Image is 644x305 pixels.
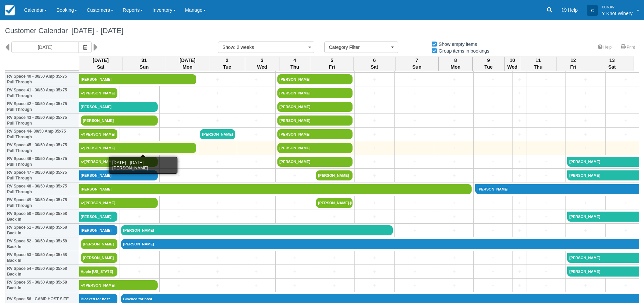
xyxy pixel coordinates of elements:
a: + [239,117,274,124]
a: + [567,200,604,207]
span: Show empty items [431,42,482,46]
a: + [437,268,472,275]
th: RV Space 46 - 30/50 Amp 35x75 Pull Through [5,155,79,169]
a: + [316,254,353,261]
a: [PERSON_NAME] [79,129,118,139]
a: + [475,282,510,289]
p: ccraw [602,3,633,10]
a: + [437,213,472,220]
a: + [529,103,563,110]
a: + [121,268,158,275]
a: + [529,254,563,261]
a: + [514,145,525,152]
a: + [607,90,644,97]
th: 2 Tue [209,57,245,71]
th: 8 Mon [439,57,473,71]
a: [PERSON_NAME] [79,184,472,194]
a: + [514,200,525,207]
a: + [161,282,196,289]
a: + [529,282,563,289]
a: [PERSON_NAME] [200,129,235,139]
a: + [396,145,433,152]
i: Help [562,8,567,12]
th: 12 Fri [556,57,590,71]
a: + [514,76,525,83]
a: + [529,227,563,234]
a: + [514,90,525,97]
th: RV Space 52 - 30/50 Amp 35x58 Back In [5,237,79,251]
a: + [356,103,393,110]
a: + [356,213,393,220]
a: + [437,200,472,207]
a: + [475,76,510,83]
a: + [607,145,644,152]
a: + [514,227,525,234]
a: + [607,200,644,207]
a: Print [617,43,639,52]
a: + [437,145,472,152]
a: [PERSON_NAME] [79,225,118,235]
a: + [316,268,353,275]
a: + [529,158,563,165]
th: RV Space 51 - 30/50 Amp 35x58 Back In [5,224,79,237]
a: + [514,172,525,179]
a: + [475,158,510,165]
a: + [356,268,393,275]
th: 13 Sat [590,57,634,71]
a: + [239,268,274,275]
a: + [607,282,644,289]
button: Category Filter [324,42,398,53]
a: + [437,131,472,138]
a: [PERSON_NAME] [277,74,353,84]
a: + [607,76,644,83]
a: + [200,268,235,275]
th: RV Space 44- 30/50 Amp 35x75 Pull Through [5,128,79,141]
a: + [121,90,158,97]
a: + [437,117,472,124]
a: [PERSON_NAME] [316,170,353,180]
a: Blocked for host [79,294,118,304]
a: + [475,117,510,124]
a: + [396,158,433,165]
a: + [200,117,235,124]
a: Help [594,43,616,52]
a: + [567,76,604,83]
a: + [277,254,312,261]
a: + [277,213,312,220]
th: RV Space 43 - 30/50 Amp 35x75 Pull Through [5,114,79,128]
a: + [567,90,604,97]
a: [PERSON_NAME] [79,170,158,180]
a: + [356,117,393,124]
label: Group items in bookings [431,46,494,56]
th: RV Space 49 - 30/50 Amp 35x75 Pull Through [5,196,79,210]
a: + [200,103,235,110]
a: + [529,131,563,138]
a: + [475,172,510,179]
a: + [567,131,604,138]
a: + [161,213,196,220]
a: + [529,145,563,152]
th: RV Space 50 - 30/50 Amp 35x58 Back In [5,210,79,224]
a: [PERSON_NAME] [121,239,644,249]
a: [PERSON_NAME] [81,116,158,126]
a: + [514,254,525,261]
a: + [161,172,196,179]
a: + [200,76,235,83]
a: + [475,145,510,152]
a: + [396,254,433,261]
a: + [396,117,433,124]
a: + [316,213,353,220]
a: + [200,213,235,220]
a: + [396,90,433,97]
th: 5 Fri [310,57,354,71]
a: + [316,282,353,289]
a: + [396,103,433,110]
a: [PERSON_NAME] [79,88,118,98]
a: + [475,131,510,138]
a: Apple [US_STATE] [79,266,118,277]
a: + [396,213,433,220]
a: + [437,103,472,110]
a: [PERSON_NAME] [79,143,197,153]
th: RV Space 47 - 30/50 Amp 35x75 Pull Through [5,169,79,182]
a: + [567,145,604,152]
